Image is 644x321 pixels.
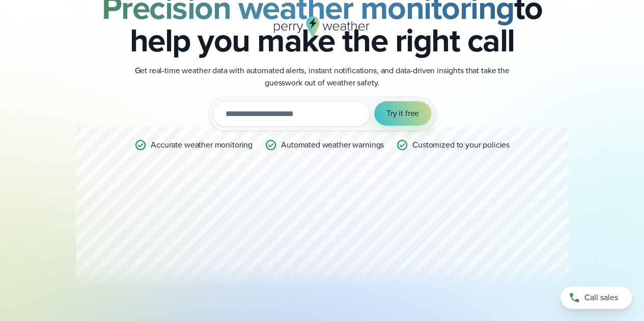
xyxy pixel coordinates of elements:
p: Get real-time weather data with automated alerts, instant notifications, and data-driven insights... [119,65,526,89]
p: Automated weather warnings [281,139,384,151]
p: Customized to your policies [412,139,510,151]
button: Try it free [374,101,431,126]
a: Call sales [561,286,632,309]
span: Try it free [386,107,419,120]
span: Call sales [584,291,618,304]
p: Accurate weather monitoring [151,139,253,151]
